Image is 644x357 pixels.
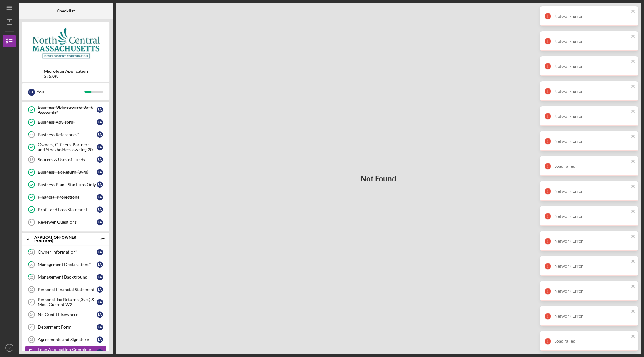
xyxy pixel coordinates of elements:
[97,131,103,138] div: E A
[22,25,109,62] img: Product logo
[29,220,33,224] tspan: 18
[97,299,103,305] div: E A
[554,264,629,269] div: Network Error
[25,191,106,203] a: Financial ProjectionsEA
[38,337,97,342] div: Agreements and Signature
[97,261,103,268] div: E A
[34,236,89,243] div: APPLICATION (OWNER PORTION)
[8,346,12,350] text: EA
[554,39,629,44] div: Network Error
[25,116,106,128] a: Business Advisors*EA
[25,271,106,283] a: 21Management BackgroundEA
[37,87,84,97] div: You
[97,349,103,355] div: E A
[631,59,635,65] button: close
[631,159,635,165] button: close
[554,64,629,69] div: Network Error
[97,324,103,330] div: E A
[57,8,75,13] b: Checklist
[25,153,106,166] a: 13Sources & Uses of FundsEA
[38,347,97,357] div: Loan Application Complete (No action required)
[631,209,635,215] button: close
[97,194,103,200] div: E A
[38,195,97,200] div: Financial Projections
[38,275,97,280] div: Management Background
[97,107,103,113] div: E A
[631,334,635,340] button: close
[38,132,97,137] div: Business References*
[30,263,34,267] tspan: 20
[38,220,97,225] div: Reviewer Questions
[25,246,106,258] a: 19Owner Information*EA
[97,336,103,343] div: E A
[631,9,635,15] button: close
[97,274,103,280] div: E A
[97,206,103,213] div: E A
[3,341,16,354] button: EA
[97,219,103,225] div: E A
[25,166,106,178] a: Business Tax Return (3yrs)EA
[97,181,103,188] div: E A
[30,133,33,137] tspan: 11
[25,203,106,216] a: Profit and Loss StatementEA
[631,309,635,315] button: close
[554,214,629,219] div: Network Error
[38,287,97,292] div: Personal Financial Statement
[29,158,33,161] tspan: 13
[28,89,35,96] div: E A
[30,288,33,291] tspan: 22
[554,289,629,294] div: Network Error
[30,338,33,341] tspan: 26
[38,262,97,267] div: Management Declarations*
[25,103,106,116] a: Business Obligations & Bank Accounts*EA
[631,34,635,40] button: close
[30,313,34,316] tspan: 24
[44,69,88,74] b: Microloan Application
[25,308,106,321] a: 24No Credit ElsewhereEA
[38,182,97,187] div: Business Plan - Start-ups Only
[25,283,106,296] a: 22Personal Financial StatementEA
[38,142,97,152] div: Owners, Officers, Partners and Stockholders owning 20% or more*
[25,333,106,346] a: 26Agreements and SignatureEA
[631,284,635,290] button: close
[30,325,33,329] tspan: 25
[97,169,103,175] div: E A
[97,249,103,255] div: E A
[25,321,106,333] a: 25Debarment FormEA
[631,84,635,90] button: close
[361,174,396,183] h3: Not Found
[631,109,635,115] button: close
[554,314,629,319] div: Network Error
[38,120,97,125] div: Business Advisors*
[44,74,88,79] div: $75.0K
[97,156,103,163] div: E A
[554,89,629,94] div: Network Error
[38,170,97,175] div: Business Tax Return (3yrs)
[554,139,629,144] div: Network Error
[631,184,635,190] button: close
[25,178,106,191] a: Business Plan - Start-ups OnlyEA
[631,259,635,265] button: close
[97,119,103,125] div: E A
[25,141,106,153] a: Owners, Officers, Partners and Stockholders owning 20% or more*EA
[554,239,629,244] div: Network Error
[631,234,635,240] button: close
[554,164,629,169] div: Load failed
[25,216,106,228] a: 18Reviewer QuestionsEA
[30,250,34,254] tspan: 19
[554,14,629,19] div: Network Error
[25,258,106,271] a: 20Management Declarations*EA
[38,105,97,115] div: Business Obligations & Bank Accounts*
[30,300,33,304] tspan: 23
[38,312,97,317] div: No Credit Elsewhere
[554,114,629,119] div: Network Error
[38,250,97,255] div: Owner Information*
[94,237,105,241] div: 0 / 9
[97,311,103,318] div: E A
[631,134,635,140] button: close
[38,325,97,330] div: Debarment Form
[97,286,103,293] div: E A
[38,157,97,162] div: Sources & Uses of Funds
[38,297,97,307] div: Personal Tax Returns (3yrs) & Most Current W2
[25,128,106,141] a: 11Business References*EA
